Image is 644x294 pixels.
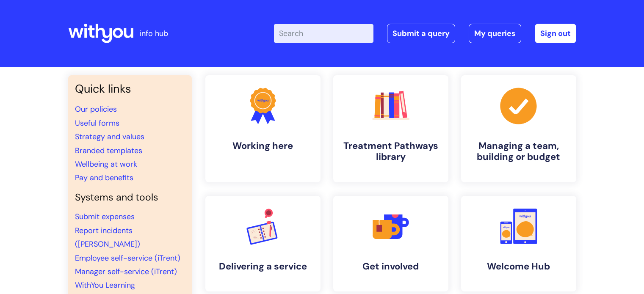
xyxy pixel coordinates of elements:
a: Managing a team, building or budget [461,75,576,182]
a: Sign out [535,24,576,43]
a: Manager self-service (iTrent) [75,267,177,277]
a: Submit expenses [75,212,135,222]
a: Delivering a service [205,196,321,291]
a: Report incidents ([PERSON_NAME]) [75,225,140,249]
h4: Delivering a service [212,261,314,272]
h4: Working here [212,140,314,151]
a: Wellbeing at work [75,159,137,169]
a: Strategy and values [75,132,144,142]
div: | - [274,24,576,43]
a: Get involved [333,196,448,291]
h3: Quick links [75,82,185,96]
a: Useful forms [75,118,119,128]
input: Search [274,24,373,43]
h4: Treatment Pathways library [340,140,442,163]
a: Submit a query [387,24,455,43]
a: Working here [205,75,321,182]
a: Treatment Pathways library [333,75,448,182]
a: Pay and benefits [75,173,133,183]
h4: Managing a team, building or budget [468,140,569,163]
a: WithYou Learning [75,280,135,290]
a: Branded templates [75,146,142,156]
h4: Welcome Hub [468,261,569,272]
h4: Get involved [340,261,442,272]
a: My queries [469,24,521,43]
a: Employee self-service (iTrent) [75,253,180,263]
h4: Systems and tools [75,192,185,203]
a: Welcome Hub [461,196,576,291]
p: info hub [140,27,168,40]
a: Our policies [75,104,117,114]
